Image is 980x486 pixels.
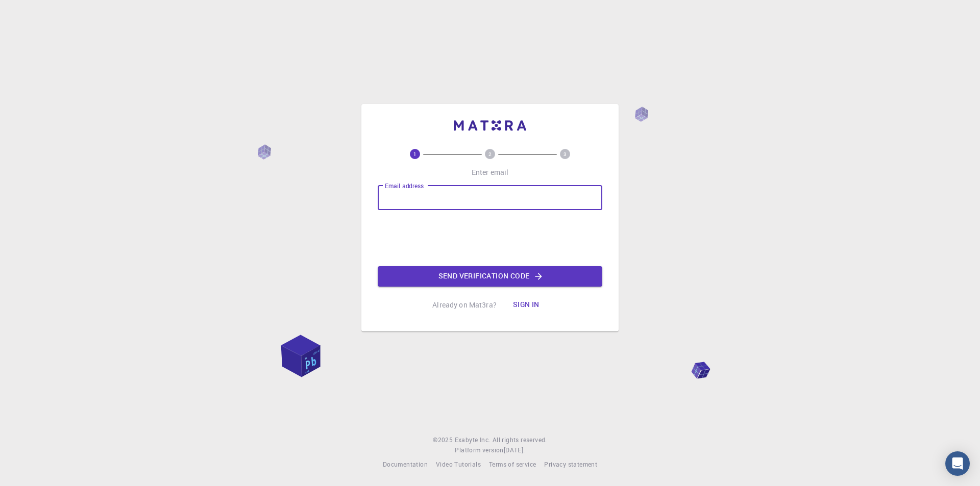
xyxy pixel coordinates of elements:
[504,446,525,454] span: [DATE] .
[385,182,424,190] label: Email address
[544,459,597,470] a: Privacy statement
[412,218,568,258] iframe: reCAPTCHA
[563,150,567,158] text: 3
[455,445,503,455] span: Platform version
[413,150,416,158] text: 1
[433,435,454,445] span: © 2025
[544,460,597,468] span: Privacy statement
[383,460,428,468] span: Documentation
[436,459,481,470] a: Video Tutorials
[436,460,481,468] span: Video Tutorials
[489,459,536,470] a: Terms of service
[488,150,492,158] text: 2
[505,295,548,315] button: Sign in
[378,266,602,287] button: Send verification code
[432,300,497,310] p: Already on Mat3ra?
[383,459,428,470] a: Documentation
[493,435,547,445] span: All rights reserved.
[455,436,491,444] span: Exabyte Inc.
[945,451,970,476] div: Open Intercom Messenger
[455,435,491,445] a: Exabyte Inc.
[472,167,509,177] p: Enter email
[504,445,525,455] a: [DATE].
[489,460,536,468] span: Terms of service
